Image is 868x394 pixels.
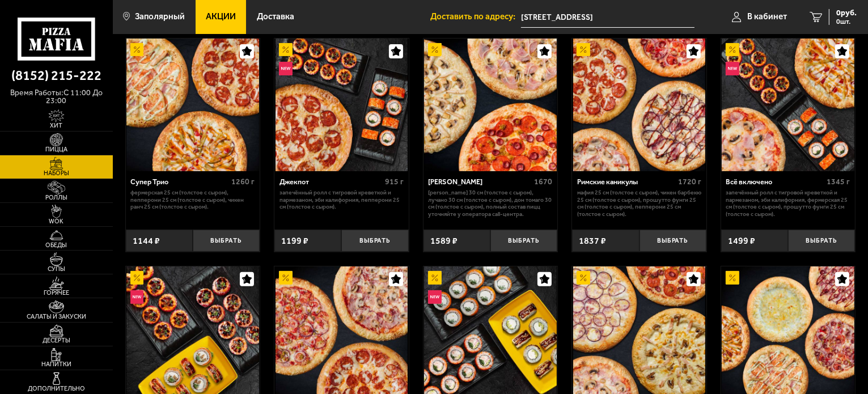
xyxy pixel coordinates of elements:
[726,62,739,75] img: Новинка
[577,177,675,186] div: Римские каникулы
[428,177,531,186] div: [PERSON_NAME]
[428,271,442,285] img: Акционный
[279,62,293,75] img: Новинка
[126,39,260,171] a: АкционныйСупер Трио
[430,12,521,21] span: Доставить по адресу:
[747,12,787,21] span: В кабинет
[428,43,442,57] img: Акционный
[827,177,850,187] span: 1345 г
[206,12,236,21] span: Акции
[577,189,701,218] p: Мафия 25 см (толстое с сыром), Чикен Барбекю 25 см (толстое с сыром), Прошутто Фунги 25 см (толст...
[726,189,850,218] p: Запечённый ролл с тигровой креветкой и пармезаном, Эби Калифорния, Фермерская 25 см (толстое с сы...
[341,230,408,252] button: Выбрать
[424,39,557,171] img: Хет Трик
[130,290,144,304] img: Новинка
[728,236,755,245] span: 1499 ₽
[130,177,228,186] div: Супер Трио
[135,12,185,21] span: Заполярный
[130,189,255,211] p: Фермерская 25 см (толстое с сыром), Пепперони 25 см (толстое с сыром), Чикен Ранч 25 см (толстое ...
[521,7,695,28] span: Мурманская область, Печенгский муниципальный округ, Юбилейная улица, 16
[640,230,706,252] button: Выбрать
[231,177,255,187] span: 1260 г
[721,39,856,171] a: АкционныйНовинкаВсё включено
[193,230,260,252] button: Выбрать
[521,7,695,28] input: Ваш адрес доставки
[280,177,382,186] div: Джекпот
[385,177,404,187] span: 915 г
[726,271,739,285] img: Акционный
[726,177,824,186] div: Всё включено
[430,236,458,245] span: 1589 ₽
[573,39,706,171] img: Римские каникулы
[274,39,409,171] a: АкционныйНовинкаДжекпот
[428,290,442,304] img: Новинка
[424,39,558,171] a: АкционныйХет Трик
[279,271,293,285] img: Акционный
[572,39,706,171] a: АкционныйРимские каникулы
[577,43,590,57] img: Акционный
[577,271,590,285] img: Акционный
[130,271,144,285] img: Акционный
[722,39,854,171] img: Всё включено
[133,236,160,245] span: 1144 ₽
[579,236,606,245] span: 1837 ₽
[276,39,408,171] img: Джекпот
[535,177,553,187] span: 1670
[788,230,855,252] button: Выбрать
[836,9,857,17] span: 0 руб.
[490,230,557,252] button: Выбрать
[428,189,552,218] p: [PERSON_NAME] 30 см (толстое с сыром), Лучано 30 см (толстое с сыром), Дон Томаго 30 см (толстое ...
[726,43,739,57] img: Акционный
[281,236,308,245] span: 1199 ₽
[279,43,293,57] img: Акционный
[130,43,144,57] img: Акционный
[126,39,259,171] img: Супер Трио
[257,12,294,21] span: Доставка
[836,18,857,25] span: 0 шт.
[280,189,404,211] p: Запечённый ролл с тигровой креветкой и пармезаном, Эби Калифорния, Пепперони 25 см (толстое с сыр...
[678,177,701,187] span: 1720 г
